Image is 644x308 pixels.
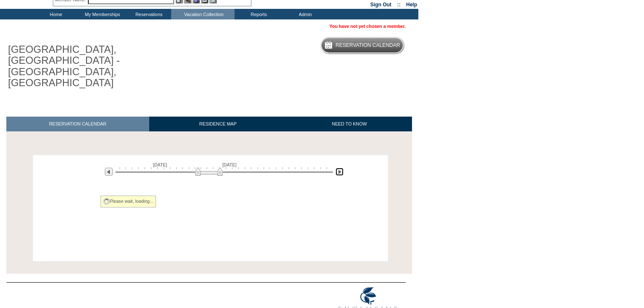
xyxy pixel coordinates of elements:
[397,2,401,8] span: ::
[32,9,78,19] td: Home
[149,117,287,131] a: RESIDENCE MAP
[6,42,196,90] h1: [GEOGRAPHIC_DATA], [GEOGRAPHIC_DATA] - [GEOGRAPHIC_DATA], [GEOGRAPHIC_DATA]
[101,196,156,207] div: Please wait, loading...
[78,9,125,19] td: My Memberships
[171,9,235,19] td: Vacation Collection
[336,43,400,48] h5: Reservation Calendar
[103,198,110,205] img: spinner2.gif
[222,162,237,167] span: [DATE]
[281,9,327,19] td: Admin
[6,117,149,131] a: RESERVATION CALENDAR
[336,168,344,176] img: Next
[105,168,113,176] img: Previous
[153,162,167,167] span: [DATE]
[370,2,391,8] a: Sign Out
[406,2,417,8] a: Help
[235,9,281,19] td: Reports
[287,117,412,131] a: NEED TO KNOW
[125,9,171,19] td: Reservations
[330,24,406,29] span: You have not yet chosen a member.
